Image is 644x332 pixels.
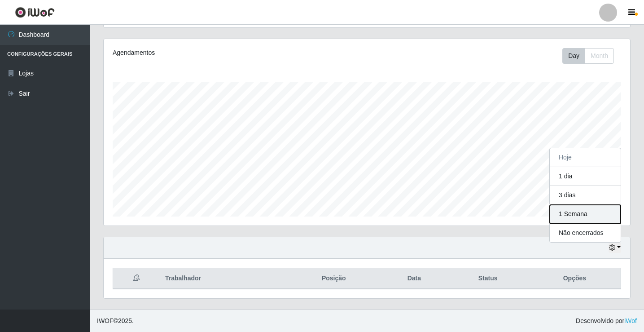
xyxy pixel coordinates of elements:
th: Posição [286,268,381,289]
span: © 2025 . [97,316,134,326]
button: 1 Semana [550,205,621,224]
button: 1 dia [550,167,621,186]
div: Toolbar with button groups [562,48,621,64]
button: Day [562,48,585,64]
span: Desenvolvido por [576,316,637,326]
button: Não encerrados [550,224,621,242]
div: Agendamentos [113,48,317,58]
th: Trabalhador [160,268,286,289]
div: First group [562,48,614,64]
button: Month [585,48,614,64]
a: iWof [624,317,637,324]
th: Data [381,268,447,289]
span: IWOF [97,317,114,324]
th: Opções [529,268,621,289]
button: 3 dias [550,186,621,205]
button: Hoje [550,148,621,167]
img: CoreUI Logo [15,7,55,18]
th: Status [447,268,529,289]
